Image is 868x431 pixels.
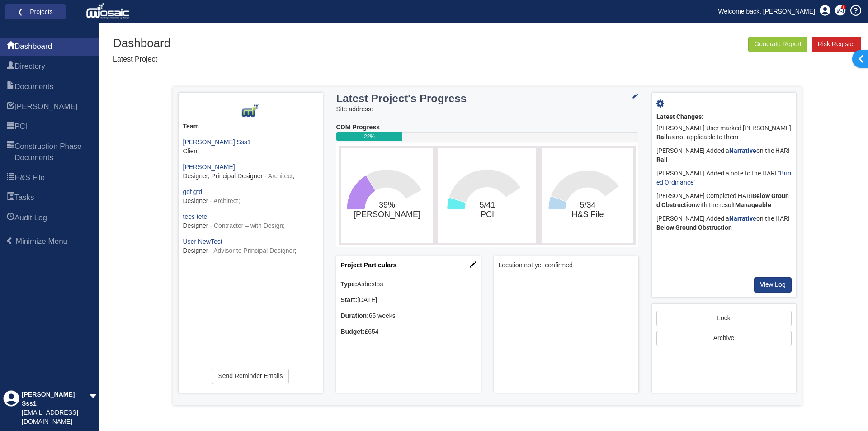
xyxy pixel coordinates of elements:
a: gdf gfd [183,188,203,195]
a: [PERSON_NAME] Sss1 [183,138,251,146]
div: ; [183,188,318,206]
span: PCI [7,122,14,133]
div: Site address: [336,105,638,114]
tspan: [PERSON_NAME] [353,210,420,219]
span: PCI [14,121,27,132]
span: Directory [14,61,45,72]
div: [PERSON_NAME] Completed HARI with the result [656,189,792,212]
tspan: H&S File [572,210,604,219]
a: Narrative [729,215,756,222]
span: - Advisor to Principal Designer [210,247,295,254]
a: ❮ Projects [11,6,60,18]
a: Narrative [729,147,756,154]
img: Z [241,102,259,120]
div: [PERSON_NAME] Added a on the HARI [656,212,792,235]
a: Send Reminder Emails [212,369,288,384]
div: [PERSON_NAME] Added a on the HARI [656,144,792,167]
span: Documents [7,82,14,93]
span: Dashboard [14,41,52,52]
a: Welcome back, [PERSON_NAME] [712,5,822,18]
text: 39% [353,200,420,219]
span: H&S File [7,173,14,184]
div: [PERSON_NAME] Sss1 [22,390,90,408]
span: Designer [183,197,208,204]
img: logo_white.png [86,2,132,20]
div: [DATE] [341,296,476,305]
tspan: PCI [481,210,494,219]
span: Construction Phase Documents [14,141,93,163]
b: Manageable [735,201,771,208]
span: Minimize Menu [16,237,67,246]
div: ; [183,163,318,181]
div: £654 [341,327,476,336]
span: Designer [183,222,208,229]
a: View Log [754,277,792,293]
svg: 5/34​H&S File [544,150,631,241]
a: Risk Register [812,37,861,52]
b: Start: [341,296,358,303]
h3: Latest Project's Progress [336,93,586,104]
a: User NewTest [183,238,222,245]
div: [EMAIL_ADDRESS][DOMAIN_NAME] [22,408,90,426]
a: tees tete [183,213,208,220]
span: HARI [14,101,78,112]
a: Lock [656,311,792,326]
div: 22% [336,132,403,141]
text: 5/34 [572,200,604,219]
b: Rail [656,133,668,141]
b: Below Ground Obstruction [656,192,789,208]
div: CDM Progress [336,123,638,132]
div: Asbestos [341,280,476,289]
span: Tasks [7,193,14,204]
b: Type: [341,280,357,288]
span: Audit Log [7,213,14,224]
div: Profile [3,390,19,426]
h1: Dashboard [113,37,170,50]
span: Directory [7,62,14,72]
span: H&S File [14,172,45,183]
b: Rail [656,156,668,163]
span: Minimize Menu [6,237,14,245]
div: Project Location [494,256,638,393]
div: 65 weeks [341,312,476,321]
svg: 39%​HARI [343,150,430,241]
div: Team [183,122,318,131]
svg: 5/41​PCI [440,150,534,241]
a: [PERSON_NAME] [183,163,235,171]
a: Project Particulars [341,261,397,269]
text: 5/41 [479,200,495,219]
div: ; [183,237,318,256]
a: Buried Ordinance [656,170,791,186]
button: Archive [656,331,792,346]
span: Construction Phase Documents [7,142,14,164]
div: [PERSON_NAME] Added a note to the HARI " " [656,167,792,189]
span: Documents [14,81,53,92]
span: Client [183,147,199,155]
div: ; [183,213,318,231]
div: [PERSON_NAME] User marked [PERSON_NAME] as not applicable to them [656,122,792,144]
b: Budget: [341,328,365,335]
b: Duration: [341,312,369,319]
span: Location not yet confirmed [499,261,634,270]
span: HARI [7,102,14,113]
p: Latest Project [113,54,170,65]
span: - Architect [264,172,292,180]
span: Tasks [14,192,34,203]
span: Dashboard [7,42,14,52]
button: Generate Report [748,37,807,52]
span: Designer [183,247,208,254]
div: Latest Changes: [656,113,792,122]
b: Below Ground Obstruction [656,224,732,231]
span: Designer, Principal Designer [183,172,263,180]
span: Audit Log [14,213,47,223]
span: - Contractor – with Design [210,222,283,229]
span: - Architect [210,197,238,204]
